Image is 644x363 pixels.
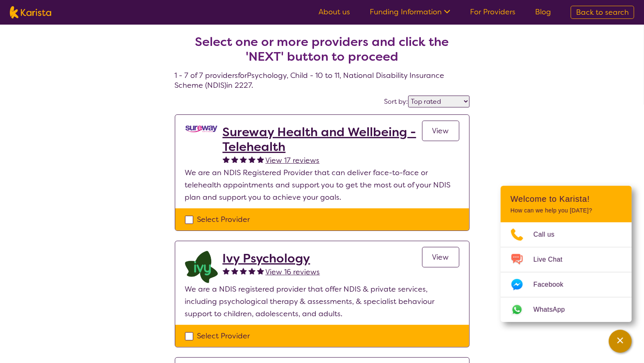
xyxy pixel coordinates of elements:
[501,222,632,322] ul: Choose channel
[266,266,320,278] a: View 16 reviews
[370,7,450,17] a: Funding Information
[422,121,459,141] a: View
[223,156,230,163] img: fullstar
[249,267,255,274] img: fullstar
[175,15,470,90] h4: 1 - 7 of 7 providers for Psychology , Child - 10 to 11 , National Disability Insurance Scheme (ND...
[223,125,422,154] a: Sureway Health and Wellbeing - Telehealth
[266,154,320,167] a: View 17 reviews
[249,156,255,163] img: fullstar
[533,253,572,266] span: Live Chat
[185,251,218,283] img: lcqb2d1jpug46odws9wh.png
[511,194,622,204] h2: Welcome to Karista!
[432,126,449,136] span: View
[576,7,629,17] span: Back to search
[319,7,350,17] a: About us
[533,304,575,316] span: WhatsApp
[501,297,632,322] a: Web link opens in a new tab.
[533,279,573,291] span: Facebook
[231,156,238,163] img: fullstar
[470,7,515,17] a: For Providers
[501,186,632,322] div: Channel Menu
[185,167,459,203] p: We are an NDIS Registered Provider that can deliver face-to-face or telehealth appointments and s...
[266,267,320,277] span: View 16 reviews
[10,6,51,18] img: Karista logo
[231,267,238,274] img: fullstar
[609,330,632,353] button: Channel Menu
[185,125,218,133] img: vgwqq8bzw4bddvbx0uac.png
[533,228,565,241] span: Call us
[266,155,320,165] span: View 17 reviews
[185,34,460,64] h2: Select one or more providers and click the 'NEXT' button to proceed
[511,207,622,214] p: How can we help you [DATE]?
[384,97,408,106] label: Sort by:
[223,267,230,274] img: fullstar
[240,267,247,274] img: fullstar
[432,252,449,262] span: View
[257,156,264,163] img: fullstar
[223,251,320,266] a: Ivy Psychology
[240,156,247,163] img: fullstar
[257,267,264,274] img: fullstar
[185,283,459,320] p: We are a NDIS registered provider that offer NDIS & private services, including psychological the...
[571,6,634,19] a: Back to search
[422,247,459,267] a: View
[535,7,551,17] a: Blog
